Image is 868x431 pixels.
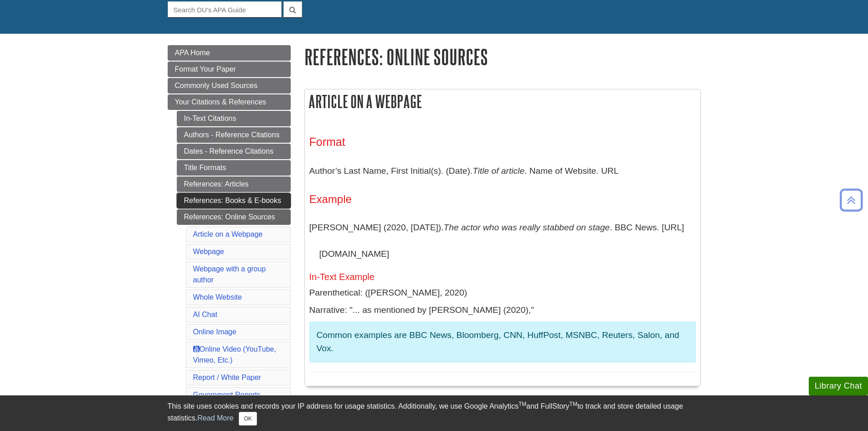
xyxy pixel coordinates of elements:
[444,223,610,232] i: The actor who was really stabbed on stage
[177,160,291,176] a: Title Formats
[177,209,291,225] a: References: Online Sources
[309,272,696,282] h5: In-Text Example
[175,82,257,89] span: Commonly Used Sources
[193,265,266,284] a: Webpage with a group author
[175,49,210,57] span: APA Home
[473,166,524,176] i: Title of article
[175,65,236,73] span: Format Your Paper
[309,135,696,149] h3: Format
[239,412,257,426] button: Close
[193,293,242,301] a: Whole Website
[570,401,577,407] sup: TM
[193,345,276,364] a: Online Video (YouTube, Vimeo, Etc.)
[168,1,282,17] input: Search DU's APA Guide
[168,401,701,426] div: This site uses cookies and records your IP address for usage statistics. Additionally, we use Goo...
[168,78,291,93] a: Commonly Used Sources
[177,177,291,192] a: References: Articles
[317,329,688,355] p: Common examples are BBC News, Bloomberg, CNN, HuffPost, MSNBC, Reuters, Salon, and Vox.
[305,89,700,114] h2: Article on a Webpage
[309,158,696,184] p: Author’s Last Name, First Initial(s). (Date). . Name of Website. URL
[193,248,224,255] a: Webpage
[177,144,291,159] a: Dates - Reference Citations
[177,127,291,143] a: Authors - Reference Citations
[309,304,696,317] p: Narrative: "... as mentioned by [PERSON_NAME] (2020),"
[193,328,236,336] a: Online Image
[193,391,261,399] a: Government Reports
[193,374,261,381] a: Report / White Paper
[809,377,868,395] button: Library Chat
[177,111,291,126] a: In-Text Citations
[168,94,291,110] a: Your Citations & References
[175,98,266,106] span: Your Citations & References
[193,311,217,318] a: AI Chat
[304,45,701,68] h1: References: Online Sources
[309,193,696,205] h4: Example
[197,414,233,422] a: Read More
[837,194,866,206] a: Back to Top
[519,401,526,407] sup: TM
[309,214,696,267] p: [PERSON_NAME] (2020, [DATE]). . BBC News. [URL][DOMAIN_NAME]
[309,286,696,300] p: Parenthetical: ([PERSON_NAME], 2020)
[168,62,291,77] a: Format Your Paper
[193,230,263,238] a: Article on a Webpage
[168,45,291,61] a: APA Home
[177,193,291,208] a: References: Books & E-books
